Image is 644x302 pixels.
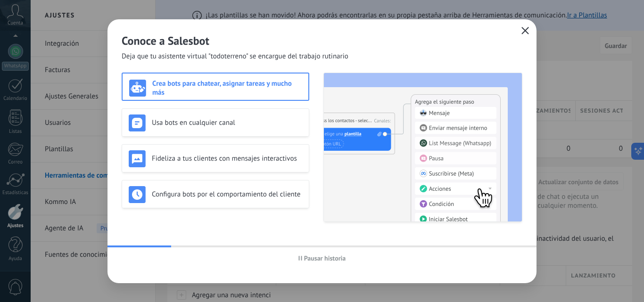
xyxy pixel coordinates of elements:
span: Pausar historia [304,255,346,261]
h3: Crea bots para chatear, asignar tareas y mucho más [152,79,302,97]
button: Pausar historia [294,251,350,265]
h3: Usa bots en cualquier canal [152,118,302,127]
h3: Configura bots por el comportamiento del cliente [152,190,302,199]
h3: Fideliza a tus clientes con mensajes interactivos [152,154,302,163]
span: Deja que tu asistente virtual "todoterreno" se encargue del trabajo rutinario [122,52,348,61]
h2: Conoce a Salesbot [122,33,522,48]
